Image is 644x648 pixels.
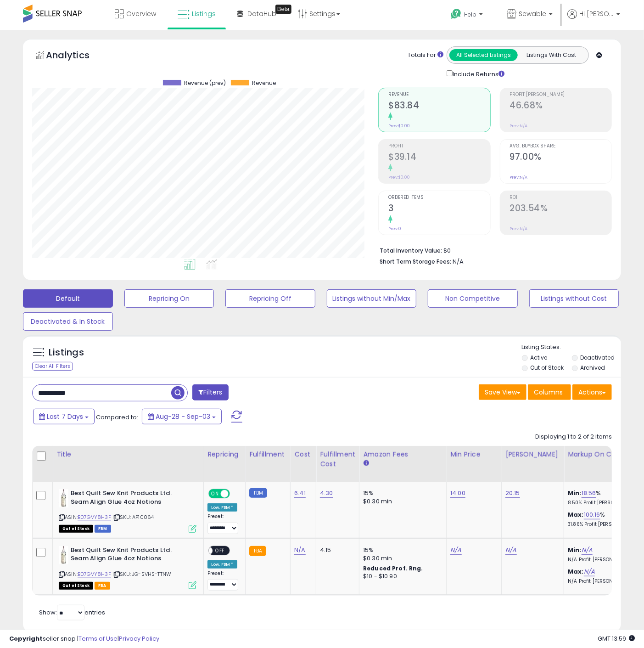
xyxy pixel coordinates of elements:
[388,226,401,231] small: Prev: 0
[568,511,644,528] div: %
[249,488,267,498] small: FBM
[78,513,111,521] a: B07GVY8H3F
[510,92,611,97] span: Profit [PERSON_NAME]
[71,546,182,565] b: Best Quilt Sew Knit Products Ltd. Seam Align Glue 4oz Notions
[363,554,439,563] div: $0.30 min
[450,450,498,459] div: Min Price
[249,546,266,556] small: FBA
[23,312,113,331] button: Deactivated & In Stock
[380,258,451,265] b: Short Term Storage Fees:
[580,364,605,372] label: Archived
[505,546,516,555] a: N/A
[567,9,620,30] a: Hi [PERSON_NAME]
[207,503,237,512] div: Low. FBM *
[49,346,84,359] h5: Listings
[453,257,464,266] span: N/A
[112,513,154,521] span: | SKU: AP10064
[294,450,312,459] div: Cost
[388,195,490,200] span: Ordered Items
[59,582,93,590] span: All listings that are currently out of stock and unavailable for purchase on Amazon
[568,557,644,563] p: N/A Profit [PERSON_NAME]
[252,80,276,86] span: Revenue
[320,489,333,498] a: 4.30
[59,546,196,589] div: ASIN:
[229,490,243,498] span: OFF
[568,567,584,576] b: Max:
[568,489,582,497] b: Min:
[363,546,439,554] div: 15%
[56,450,200,459] div: Title
[510,100,611,113] h2: 46.68%
[517,49,586,61] button: Listings With Cost
[580,354,615,361] label: Deactivated
[33,409,95,424] button: Last 7 Days
[464,11,476,18] span: Help
[568,489,644,506] div: %
[428,289,518,308] button: Non Competitive
[363,450,442,459] div: Amazon Fees
[95,525,111,533] span: FBM
[582,489,596,498] a: 18.56
[225,289,315,308] button: Repricing Off
[450,8,462,20] i: Get Help
[505,450,560,459] div: [PERSON_NAME]
[510,152,611,164] h2: 97.00%
[327,289,417,308] button: Listings without Min/Max
[207,560,237,569] div: Low. FBM *
[126,9,156,18] span: Overview
[534,388,563,397] span: Columns
[568,510,584,519] b: Max:
[59,489,196,532] div: ASIN:
[380,247,442,254] b: Total Inventory Value:
[388,123,410,129] small: Prev: $0.00
[510,203,611,215] h2: 203.54%
[142,409,222,424] button: Aug-28 - Sep-03
[529,289,619,308] button: Listings without Cost
[510,175,528,180] small: Prev: N/A
[572,384,612,400] button: Actions
[450,489,465,498] a: 14.00
[78,570,111,578] a: B07GVY8H3F
[450,546,461,555] a: N/A
[249,450,286,459] div: Fulfillment
[505,489,520,498] a: 20.15
[95,582,110,590] span: FBA
[449,49,518,61] button: All Selected Listings
[528,384,571,400] button: Columns
[247,9,276,18] span: DataHub
[207,513,238,534] div: Preset:
[9,635,159,643] div: seller snap | |
[23,289,113,308] button: Default
[388,144,490,149] span: Profit
[363,489,439,497] div: 15%
[510,144,611,149] span: Avg. Buybox Share
[582,546,593,555] a: N/A
[535,433,612,441] div: Displaying 1 to 2 of 2 items
[519,9,546,18] span: Sewable
[47,412,83,421] span: Last 7 Days
[294,489,306,498] a: 6.41
[275,5,291,14] div: Tooltip anchor
[388,175,410,180] small: Prev: $0.00
[124,289,214,308] button: Repricing On
[156,412,210,421] span: Aug-28 - Sep-03
[320,450,355,469] div: Fulfillment Cost
[207,570,238,591] div: Preset:
[598,634,635,643] span: 2025-09-11 13:59 GMT
[522,343,621,352] p: Listing States:
[363,459,369,468] small: Amazon Fees.
[363,497,439,506] div: $0.30 min
[584,567,595,576] a: N/A
[59,546,68,564] img: 31hkl5Tcw9L._SL40_.jpg
[363,564,423,572] b: Reduced Prof. Rng.
[59,525,93,533] span: All listings that are currently out of stock and unavailable for purchase on Amazon
[192,384,228,400] button: Filters
[192,9,216,18] span: Listings
[320,546,352,554] div: 4.15
[530,364,564,372] label: Out of Stock
[207,450,241,459] div: Repricing
[59,489,68,507] img: 31hkl5Tcw9L._SL40_.jpg
[440,68,515,79] div: Include Returns
[96,413,138,422] span: Compared to:
[568,578,644,585] p: N/A Profit [PERSON_NAME]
